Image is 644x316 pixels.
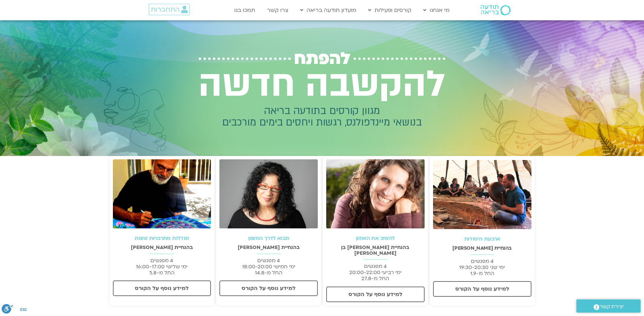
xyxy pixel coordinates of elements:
span: החל מ-1.9 [470,270,494,277]
h2: בהנחיית [PERSON_NAME] [113,245,211,250]
h2: מגוון קורסים בתודעה בריאה בנושאי מיינדפולנס, רגשות ויחסים בימים מורכבים [190,105,455,128]
a: למידע נוסף על הקורס [113,280,211,296]
p: 4 מפגשים ימי רביעי 20:00-22:00 החל מ-27.8 [326,263,425,281]
span: למידע נוסף על הקורס [349,291,402,297]
p: 4 מפגשים ימי חמישי 18:00-20:00 החל מ-14.8 [219,257,318,276]
span: יצירת קשר [599,302,624,311]
a: מועדון תודעה בריאה [297,4,360,17]
a: מנדלות מתרבויות שונות [135,234,189,242]
img: תודעה בריאה [481,5,510,15]
h2: להקשבה חדשה [190,64,455,105]
a: צרו קשר [264,4,292,17]
span: למידע נוסף על הקורס [242,285,295,291]
a: מבוא לדרך המצפן [248,234,289,242]
p: 4 מפגשים ימי שלישי 16:00-17:00 החל מ-5.8 [113,257,211,276]
h2: בהנחיית [PERSON_NAME] בן [PERSON_NAME] [326,245,425,256]
span: להפתח [294,49,350,68]
a: קורסים ופעילות [365,4,415,17]
a: יצירת קשר [576,299,641,313]
a: למידע נוסף על הקורס [433,281,531,297]
a: למידע נוסף על הקורס [219,280,318,296]
p: 4 מפגשים ימי שני 19:30-20:30 [433,258,531,276]
h2: בהנחיית [PERSON_NAME] [433,245,531,251]
a: להשיב את האמון [356,234,395,242]
a: ארבעת היסודות [464,235,500,243]
a: למידע נוסף על הקורס [326,287,425,302]
a: מי אנחנו [420,4,453,17]
a: התחברות [149,4,190,15]
span: למידע נוסף על הקורס [455,286,509,292]
a: תמכו בנו [231,4,259,17]
h2: בהנחיית [PERSON_NAME] [219,245,318,250]
span: התחברות [151,6,180,13]
span: למידע נוסף על הקורס [135,285,189,291]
